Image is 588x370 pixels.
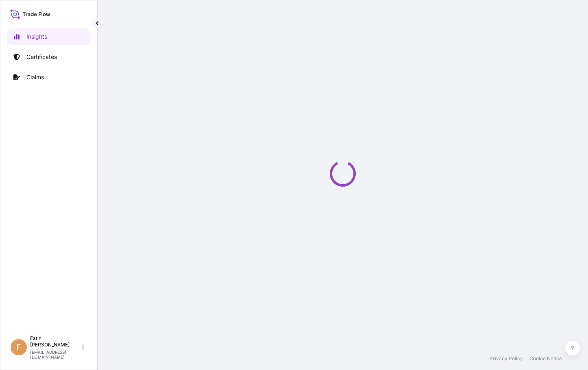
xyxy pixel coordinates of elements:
p: Insights [26,33,47,41]
a: Claims [7,69,91,85]
p: Claims [26,73,44,81]
a: Cookie Notice [529,355,562,362]
p: Fatin [PERSON_NAME] [30,335,81,348]
p: Certificates [26,53,57,61]
a: Insights [7,28,91,45]
a: Privacy Policy [490,355,523,362]
p: [EMAIL_ADDRESS][DOMAIN_NAME] [30,350,81,359]
span: F [17,343,21,351]
a: Certificates [7,49,91,65]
